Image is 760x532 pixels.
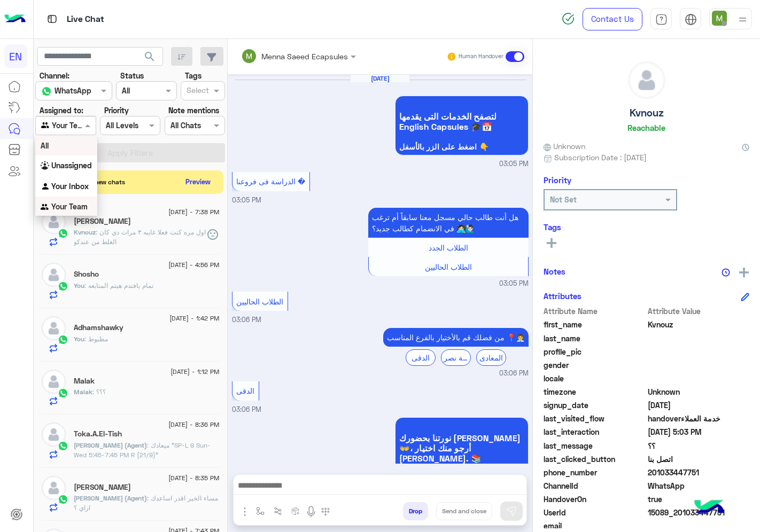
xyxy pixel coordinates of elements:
span: search [143,50,156,63]
button: Trigger scenario [269,502,287,520]
h6: Attributes [544,291,581,301]
img: WhatsApp [58,334,68,345]
img: tab [655,13,668,26]
span: true [648,494,750,505]
span: مظبوط [84,335,108,343]
span: ؟؟؟ [92,388,106,396]
span: Kvnouz [648,319,750,330]
h6: [DATE] [351,75,409,82]
img: send attachment [238,505,251,518]
span: You [74,281,84,290]
a: tab [650,8,672,30]
p: 11/9/2025, 3:05 PM [368,208,529,238]
span: اول مره كنت فعلا غايبه ٣ مرات دي كان الغلط من عندكو [74,228,206,246]
h6: Notes [544,267,565,276]
span: first_name [544,319,646,330]
span: الطلاب الحاليين [425,262,472,271]
label: Priority [104,105,129,116]
h6: Tags [544,222,749,232]
img: spinner [562,12,575,25]
img: create order [291,507,300,515]
img: send voice note [305,505,317,518]
span: last_visited_flow [544,413,646,424]
b: All [41,141,49,150]
img: WhatsApp [58,388,68,398]
img: notes [722,268,730,277]
label: Tags [185,70,201,81]
span: email [544,520,646,531]
span: Attribute Value [648,306,750,317]
ng-dropdown-panel: Options list [35,136,97,216]
h5: Toka.A.El-Tish [74,429,122,439]
h5: Malak [74,377,95,386]
span: HandoverOn [544,494,646,505]
span: 15089_201033447751 [648,507,750,518]
h5: Jessy [74,483,131,492]
span: [DATE] - 7:38 PM [168,207,219,217]
span: 201033447751 [648,467,750,478]
img: WhatsApp [58,228,68,239]
img: WhatsApp [58,281,68,292]
img: WhatsApp [58,441,68,451]
img: hulul-logo.png [691,489,728,527]
span: [DATE] - 1:12 PM [170,367,219,377]
span: 03:06 PM [499,369,529,379]
img: INBOX.AGENTFILTER.YOURINBOX [41,182,51,192]
span: ChannelId [544,480,646,491]
span: UserId [544,507,646,518]
img: send message [506,506,517,517]
span: تمام يافندم هيتم المتابعه [84,281,153,290]
label: Note mentions [168,105,219,116]
span: 2025-09-11T12:05:29.309Z [648,400,750,411]
span: [DATE] - 4:56 PM [168,260,219,270]
img: add [739,268,749,277]
span: [PERSON_NAME] (Agent) [74,441,147,449]
span: Unknown [648,386,750,397]
span: last_interaction [544,426,646,437]
span: ميعادك "SP-L 9 Sun-Wed 5:45-7:45 PM R (21/9)" [74,441,211,459]
div: Select [185,84,209,98]
img: tab [685,13,697,26]
span: timezone [544,386,646,397]
span: 03:05 PM [499,159,529,169]
img: defaultAdmin.png [42,263,66,287]
span: لتصفح الخدمات التى يقدمها English Capsules 🎓📅 [399,111,524,131]
span: 2 [648,480,750,491]
button: Apply Filters [35,143,225,162]
span: 03:06 PM [232,405,261,413]
h6: Priority [544,175,571,185]
div: المعادى [476,349,506,366]
span: null [648,520,750,531]
span: 03:05 PM [232,196,261,204]
img: defaultAdmin.png [42,423,66,447]
b: Unassigned [51,161,92,170]
b: Your Inbox [51,182,89,191]
img: tab [45,12,59,26]
img: defaultAdmin.png [42,210,66,234]
div: EN [4,45,27,68]
span: null [648,359,750,371]
span: الدراسة فى فروعنا � [236,177,305,186]
img: INBOX.AGENTFILTER.UNASSIGNED [41,161,51,172]
span: 2025-09-11T14:03:43.063Z [648,426,750,437]
p: Live Chat [67,12,104,27]
img: make a call [321,507,330,516]
span: ؟؟ [648,440,750,451]
button: Drop [403,502,428,520]
img: INBOX.AGENTFILTER.YOURTEAM [41,202,51,213]
label: Channel: [40,70,69,81]
span: handoverخدمة العملاء [648,413,750,424]
span: Malak [74,388,92,396]
span: [DATE] - 1:42 PM [169,314,219,323]
span: اضغط على الزر بالأسفل 👇 [399,143,524,151]
span: last_message [544,440,646,451]
span: الطلاب الحاليين [236,297,283,306]
button: select flow [252,502,269,520]
span: signup_date [544,400,646,411]
span: [PERSON_NAME] (Agent) [74,494,147,502]
label: Status [120,70,144,81]
img: Logo [4,8,26,30]
img: profile [736,13,749,26]
span: Unknown [544,140,585,152]
img: defaultAdmin.png [42,316,66,340]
